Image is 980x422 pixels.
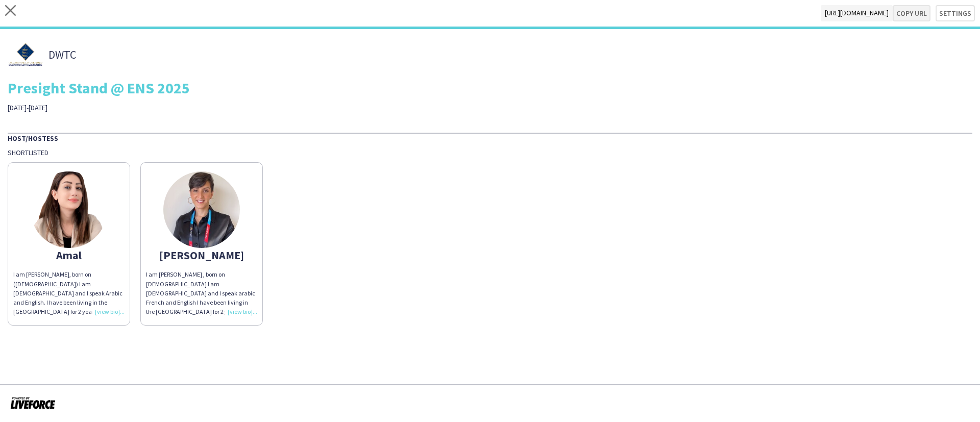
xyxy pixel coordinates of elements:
[13,251,125,260] div: Amal
[13,270,125,316] div: I am [PERSON_NAME], born on ([DEMOGRAPHIC_DATA]) I am [DEMOGRAPHIC_DATA] and I speak Arabic and E...
[893,5,930,21] button: Copy url
[8,133,972,143] div: Host/Hostess
[163,171,240,248] img: thumb-675c45c9d206b.jpeg
[821,5,893,21] span: [URL][DOMAIN_NAME]
[48,50,76,59] span: DWTC
[8,148,972,157] div: Shortlisted
[8,37,43,72] img: thumb-18d8b39e-a575-41f7-93fe-75c185421611.png
[8,80,972,95] div: Presight Stand @ ENS 2025
[8,103,346,112] div: [DATE]-[DATE]
[146,251,257,260] div: [PERSON_NAME]
[146,270,257,316] div: I am [PERSON_NAME] , born on [DEMOGRAPHIC_DATA] I am [DEMOGRAPHIC_DATA] and I speak arabic French...
[936,5,975,21] button: Settings
[31,171,107,248] img: thumb-1a4750fb-2dd3-4985-a521-addb8f6108b9.jpg
[10,395,56,410] img: Powered by Liveforce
